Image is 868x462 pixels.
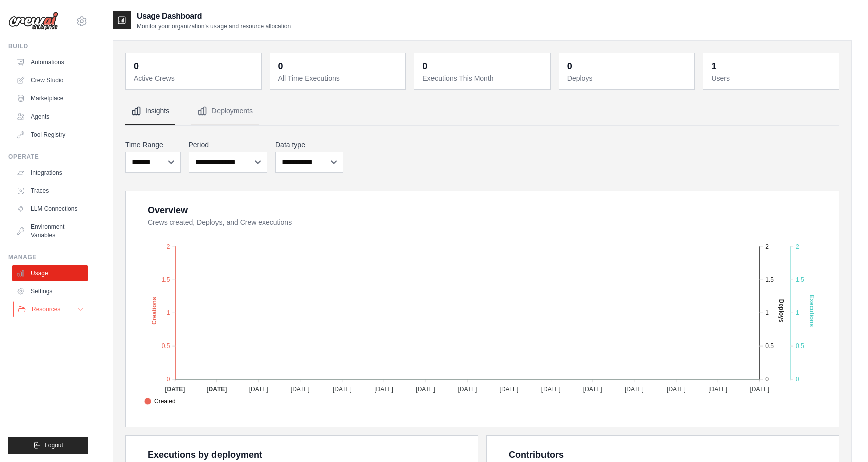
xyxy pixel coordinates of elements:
dt: Crews created, Deploys, and Crew executions [148,217,827,227]
p: Monitor your organization's usage and resource allocation [137,22,291,30]
div: 0 [567,59,572,73]
div: Manage [8,253,88,261]
dt: Executions This Month [422,73,544,83]
dt: All Time Executions [278,73,400,83]
tspan: [DATE] [249,386,268,393]
img: Logo [8,12,58,31]
tspan: [DATE] [750,386,769,393]
a: Crew Studio [12,72,88,88]
tspan: 1.5 [162,276,170,283]
div: 0 [278,59,283,73]
tspan: 0.5 [765,342,774,350]
h2: Usage Dashboard [137,10,291,22]
div: Contributors [509,448,564,462]
tspan: [DATE] [708,386,727,393]
div: 0 [134,59,139,73]
tspan: 2 [796,243,799,250]
a: LLM Connections [12,201,88,217]
tspan: [DATE] [541,386,561,393]
tspan: 0.5 [162,342,170,350]
button: Deployments [191,98,259,125]
nav: Tabs [125,98,839,125]
div: Operate [8,153,88,161]
a: Settings [12,283,88,299]
tspan: [DATE] [583,386,602,393]
div: Overview [148,203,188,217]
tspan: [DATE] [333,386,352,393]
tspan: 1 [167,309,170,316]
a: Traces [12,183,88,199]
span: Resources [32,305,60,313]
button: Insights [125,98,175,125]
tspan: [DATE] [667,386,686,393]
a: Marketplace [12,90,88,106]
div: Executions by deployment [148,448,262,462]
tspan: [DATE] [165,386,185,393]
tspan: 0 [796,376,799,383]
tspan: [DATE] [291,386,310,393]
tspan: [DATE] [416,386,435,393]
div: 1 [711,59,716,73]
tspan: 0 [765,376,769,383]
text: Deploys [778,299,785,323]
a: Tool Registry [12,127,88,143]
span: Created [144,397,176,406]
label: Data type [275,140,343,150]
span: Logout [45,441,63,449]
tspan: 1 [796,309,799,316]
text: Creations [151,297,158,325]
tspan: [DATE] [500,386,519,393]
a: Usage [12,265,88,281]
tspan: [DATE] [458,386,477,393]
tspan: 0 [167,376,170,383]
tspan: 1 [765,309,769,316]
tspan: 1.5 [765,276,774,283]
label: Time Range [125,140,181,150]
tspan: [DATE] [207,386,227,393]
tspan: 2 [167,243,170,250]
tspan: 1.5 [796,276,804,283]
tspan: [DATE] [374,386,393,393]
a: Environment Variables [12,219,88,243]
button: Logout [8,437,88,454]
button: Resources [13,301,89,317]
dt: Deploys [567,73,689,83]
tspan: [DATE] [625,386,644,393]
a: Agents [12,108,88,125]
tspan: 2 [765,243,769,250]
div: 0 [422,59,427,73]
label: Period [189,140,268,150]
dt: Users [711,73,833,83]
text: Executions [808,295,815,327]
div: Build [8,42,88,50]
a: Integrations [12,165,88,181]
a: Automations [12,54,88,70]
tspan: 0.5 [796,342,804,350]
dt: Active Crews [134,73,255,83]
